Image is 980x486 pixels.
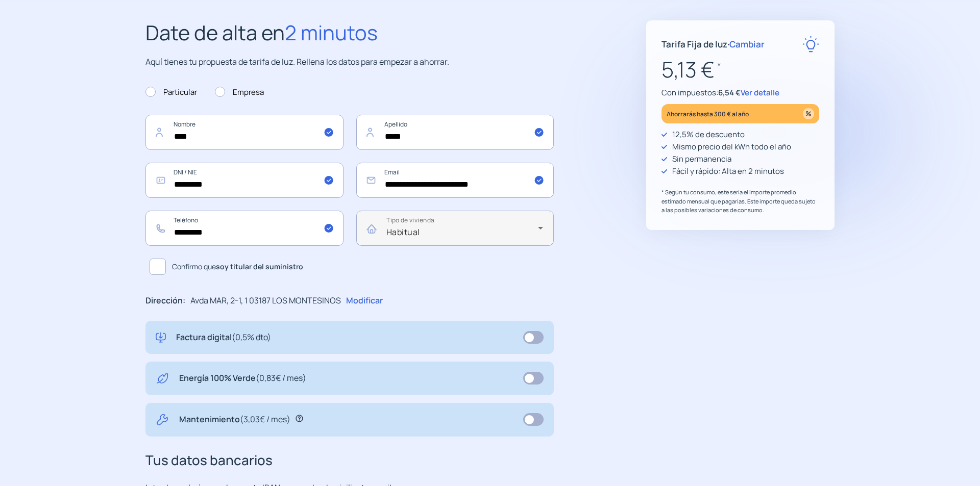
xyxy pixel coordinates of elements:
[215,86,264,98] label: Empresa
[156,372,169,385] img: energy-green.svg
[145,294,185,308] p: Dirección:
[802,36,819,53] img: rate-E.svg
[672,129,745,141] p: 12,5% de descuento
[672,153,731,165] p: Sin permanencia
[661,87,819,99] p: Con impuestos:
[667,108,749,120] p: Ahorrarás hasta 300 € al año
[661,188,819,215] p: * Según tu consumo, este sería el importe promedio estimado mensual que pagarías. Este importe qu...
[172,261,303,272] span: Confirmo que
[661,53,819,87] p: 5,13 €
[256,372,306,383] span: (0,83€ / mes)
[145,56,554,69] p: Aquí tienes tu propuesta de tarifa de luz. Rellena los datos para empezar a ahorrar.
[718,87,741,98] span: 6,54 €
[741,87,779,98] span: Ver detalle
[729,38,765,50] span: Cambiar
[672,165,784,177] p: Fácil y rápido: Alta en 2 minutos
[179,413,290,426] p: Mantenimiento
[661,37,765,51] p: Tarifa Fija de luz ·
[156,413,169,426] img: tool.svg
[145,450,554,471] h3: Tus datos bancarios
[145,86,197,98] label: Particular
[176,331,271,344] p: Factura digital
[285,18,378,46] span: 2 minutos
[232,331,271,343] span: (0,5% dto)
[672,141,791,153] p: Mismo precio del kWh todo el año
[240,414,290,425] span: (3,03€ / mes)
[386,216,434,225] mat-label: Tipo de vivienda
[145,16,554,49] h2: Date de alta en
[190,294,341,308] p: Avda MAR, 2-1, 1 03187 LOS MONTESINOS
[179,372,306,385] p: Energía 100% Verde
[346,294,383,308] p: Modificar
[156,331,166,344] img: digital-invoice.svg
[216,262,303,271] b: soy titular del suministro
[803,108,814,119] img: percentage_icon.svg
[386,226,420,238] span: Habitual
